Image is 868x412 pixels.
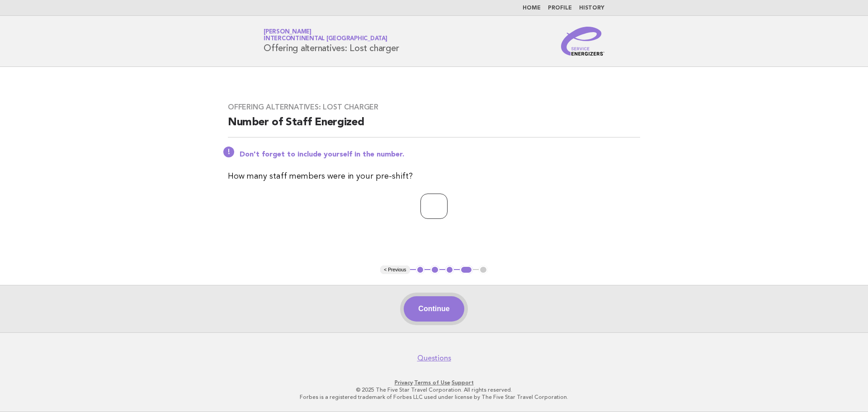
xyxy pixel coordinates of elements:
[157,386,711,393] p: © 2025 The Five Star Travel Corporation. All rights reserved.
[380,265,410,275] button: < Previous
[445,265,454,275] button: 3
[264,29,387,42] a: [PERSON_NAME]InterContinental [GEOGRAPHIC_DATA]
[228,170,640,183] p: How many staff members were in your pre-shift?
[264,29,399,53] h1: Offering alternatives: Lost charger
[523,5,541,11] a: Home
[460,265,473,275] button: 4
[579,5,604,11] a: History
[157,379,711,386] p: · ·
[264,36,387,42] span: InterContinental [GEOGRAPHIC_DATA]
[404,296,464,322] button: Continue
[414,379,450,386] a: Terms of Use
[395,379,413,386] a: Privacy
[228,115,640,137] h2: Number of Staff Energized
[452,379,474,386] a: Support
[416,265,425,275] button: 1
[548,5,572,11] a: Profile
[228,103,640,112] h3: Offering alternatives: Lost charger
[240,150,640,159] p: Don't forget to include yourself in the number.
[157,393,711,401] p: Forbes is a registered trademark of Forbes LLC used under license by The Five Star Travel Corpora...
[430,265,439,275] button: 2
[417,354,451,363] a: Questions
[561,27,604,56] img: Service Energizers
